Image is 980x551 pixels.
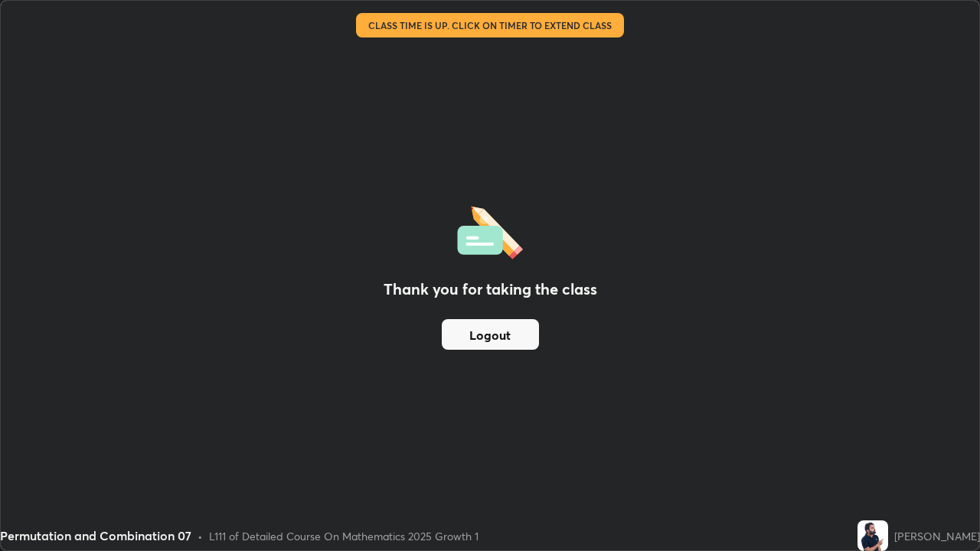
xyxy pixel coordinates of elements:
[442,319,539,350] button: Logout
[857,520,888,551] img: d555e2c214c544948a5787e7ef02be78.jpg
[209,528,479,544] div: L111 of Detailed Course On Mathematics 2025 Growth 1
[894,528,980,544] div: [PERSON_NAME]
[457,201,523,259] img: offlineFeedback.1438e8b3.svg
[198,528,203,544] div: •
[384,278,597,301] h2: Thank you for taking the class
